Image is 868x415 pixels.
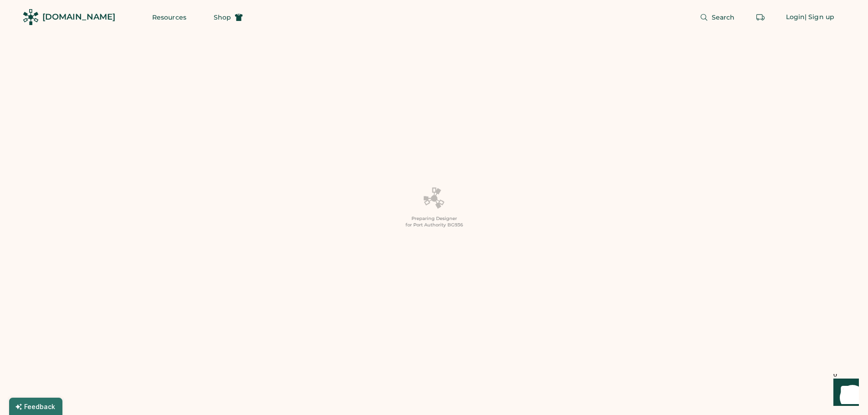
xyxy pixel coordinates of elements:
button: Retrieve an order [751,8,770,26]
button: Search [689,8,746,26]
span: Shop [214,14,231,20]
iframe: Front Chat [825,374,864,413]
div: | Sign up [805,13,834,22]
div: Preparing Designer for Port Authority BG936 [406,215,463,228]
img: Platens-Black-Loader-Spin-rich%20black.webp [423,187,445,210]
span: Search [712,14,735,20]
button: Shop [203,8,254,26]
div: Login [786,13,805,22]
img: Rendered Logo - Screens [23,9,39,25]
div: [DOMAIN_NAME] [42,11,115,23]
button: Resources [141,8,197,26]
